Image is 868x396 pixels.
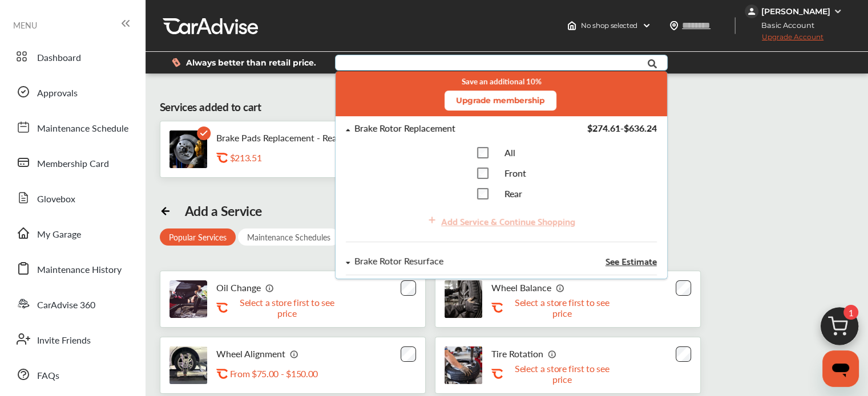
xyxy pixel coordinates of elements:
span: Maintenance Schedule [37,121,128,136]
img: wheel-alignment-thumb.jpg [169,346,207,384]
img: header-down-arrow.9dd2ce7d.svg [642,21,651,30]
span: My Garage [37,227,81,242]
a: CarAdvise 360 [10,289,134,319]
a: Invite Friends [10,324,134,354]
div: Brake Rotor Resurface [354,256,443,266]
div: Maintenance Schedules [238,228,340,246]
p: Tire Rotation [491,348,543,359]
img: dollor_label_vector.a70140d1.svg [172,58,180,67]
span: Invite Friends [37,333,91,348]
span: Front [504,166,526,179]
img: tire-rotation-thumb.jpg [445,346,482,384]
img: oil-change-thumb.jpg [169,280,207,318]
a: Membership Card [10,148,134,177]
img: info_icon_vector.svg [265,283,274,292]
div: Add a Service [185,203,262,219]
span: FAQs [37,369,59,383]
span: Rear [504,187,522,200]
a: Maintenance History [10,254,134,283]
p: Wheel Alignment [216,348,285,359]
span: See Estimate [605,256,656,266]
a: Approvals [10,77,134,107]
span: Membership Card [37,157,109,172]
iframe: Button to launch messaging window [822,350,859,387]
span: $274.61 - $636.24 [587,121,656,134]
a: My Garage [10,218,134,248]
img: info_icon_vector.svg [290,349,299,358]
a: Maintenance Schedule [10,112,134,142]
img: location_vector.a44bc228.svg [669,21,679,30]
small: Save an additional 10% [461,77,541,86]
div: $213.51 [230,152,344,163]
div: Brake Rotor Replacement [354,124,455,133]
img: header-home-logo.8d720a4f.svg [567,21,576,30]
span: 1 [843,305,858,320]
a: FAQs [10,360,134,389]
img: header-divider.bc55588e.svg [734,17,736,34]
p: Select a store first to see price [505,363,619,385]
span: Approvals [37,86,78,101]
button: Upgrade membership [444,91,556,111]
span: MENU [13,21,37,30]
img: info_icon_vector.svg [548,349,557,358]
img: info_icon_vector.svg [556,283,565,292]
a: Dashboard [10,42,134,71]
span: Upgrade Account [745,32,823,47]
div: Services added to cart [160,99,261,115]
span: Basic Account [746,19,823,31]
img: jVpblrzwTbfkPYzPPzSLxeg0AAAAASUVORK5CYII= [745,5,758,18]
span: No shop selected [581,21,637,30]
span: Always better than retail price. [186,59,316,67]
span: Maintenance History [37,263,122,277]
div: Popular Services [160,228,236,246]
div: [PERSON_NAME] [761,6,830,17]
img: brake-pads-replacement-thumb.jpg [169,130,207,168]
img: cart_icon.3d0951e8.svg [812,302,867,357]
p: Select a store first to see price [230,297,344,319]
span: All [504,146,515,159]
span: Dashboard [37,51,81,66]
img: WGsFRI8htEPBVLJbROoPRyZpYNWhNONpIPPETTm6eUC0GeLEiAAAAAElFTkSuQmCC [833,7,842,16]
p: Select a store first to see price [505,297,619,319]
span: CarAdvise 360 [37,298,95,313]
p: From $75.00 - $150.00 [230,368,318,379]
p: Oil Change [216,282,261,293]
a: Glovebox [10,183,134,213]
img: tire-wheel-balance-thumb.jpg [445,280,482,318]
span: Glovebox [37,192,75,207]
p: Wheel Balance [491,282,551,293]
p: Brake Pads Replacement - Rear [216,132,340,143]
